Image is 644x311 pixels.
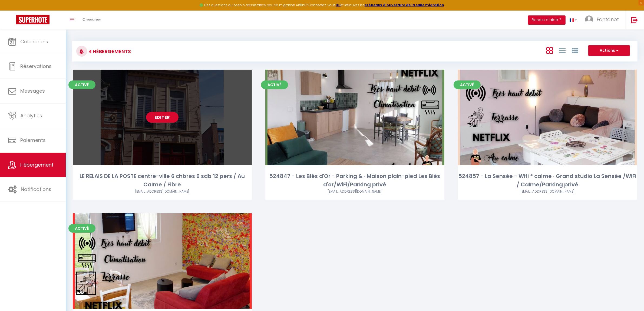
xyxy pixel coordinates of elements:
a: ICI [336,3,341,7]
span: Fontanot [597,16,619,23]
iframe: Chat [621,287,640,307]
button: Actions [588,45,630,56]
span: Notifications [21,186,51,193]
a: créneaux d'ouverture de la salle migration [365,3,444,7]
span: Calendriers [20,38,48,45]
span: Activé [68,224,95,233]
div: Airbnb [265,189,444,194]
span: Activé [261,80,288,89]
span: Hébergement [20,161,54,168]
span: Activé [68,80,95,89]
span: Paiements [20,137,46,144]
a: ... Fontanot [581,11,626,30]
span: Réservations [20,63,52,70]
span: Activé [454,80,481,89]
span: Chercher [82,17,101,22]
img: logout [631,17,638,23]
button: Besoin d'aide ? [528,15,566,25]
span: Messages [20,88,45,94]
a: Vue en Liste [559,46,566,55]
div: 524847 - Les Blés d'Or - Parking & · Maison plain-pied Les Blés d'or/WiFi/Parking privé [265,172,444,189]
div: Airbnb [458,189,637,194]
div: Airbnb [73,189,252,194]
h3: 4 Hébergements [87,45,131,57]
span: Analytics [20,112,42,119]
button: Ouvrir le widget de chat LiveChat [4,2,21,18]
a: Editer [146,112,179,123]
div: 524857 - La Sensée - Wifi * calme · Grand studio La Sensée /WiFi / Calme/Parking privé [458,172,637,189]
a: Vue en Box [546,46,553,55]
img: Super Booking [16,15,49,24]
img: ... [585,15,593,24]
div: LE RELAIS DE LA POSTE centre-ville 6 chbres 6 sdb 12 pers / Au Calme / Fibre [73,172,252,189]
a: Chercher [78,11,105,30]
a: Vue par Groupe [572,46,578,55]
